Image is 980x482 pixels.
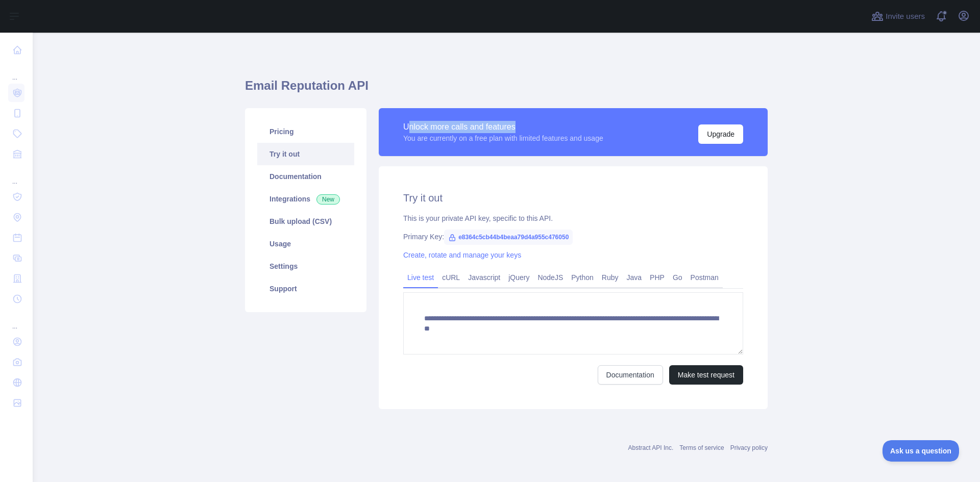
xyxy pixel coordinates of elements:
[687,269,723,286] a: Postman
[257,210,354,233] a: Bulk upload (CSV)
[730,444,768,451] a: Privacy policy
[886,11,925,22] span: Invite users
[504,269,533,286] a: jQuery
[869,8,927,24] button: Invite users
[438,269,464,286] a: cURL
[533,269,567,286] a: NodeJS
[669,269,687,286] a: Go
[8,61,24,82] div: ...
[403,213,743,223] div: This is your private API key, specific to this API.
[403,191,743,205] h2: Try it out
[883,440,960,462] iframe: Toggle Customer Support
[403,269,438,286] a: Live test
[444,230,573,245] span: e8364c5cb44b4beaa79d4a955c476050
[257,255,354,277] a: Settings
[8,310,24,331] div: ...
[628,444,674,451] a: Abstract API Inc.
[646,269,669,286] a: PHP
[257,233,354,255] a: Usage
[403,133,603,143] div: You are currently on a free plan with limited features and usage
[257,277,354,300] a: Support
[245,78,768,102] h1: Email Reputation API
[623,269,646,286] a: Java
[679,444,724,451] a: Terms of service
[257,165,354,188] a: Documentation
[316,194,340,205] span: New
[403,251,521,259] a: Create, rotate and manage your keys
[567,269,598,286] a: Python
[257,143,354,165] a: Try it out
[669,365,743,385] button: Make test request
[598,269,623,286] a: Ruby
[257,188,354,210] a: Integrations New
[403,121,603,133] div: Unlock more calls and features
[257,120,354,143] a: Pricing
[8,165,24,186] div: ...
[403,232,743,242] div: Primary Key:
[464,269,504,286] a: Javascript
[698,124,743,144] button: Upgrade
[598,365,663,385] a: Documentation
